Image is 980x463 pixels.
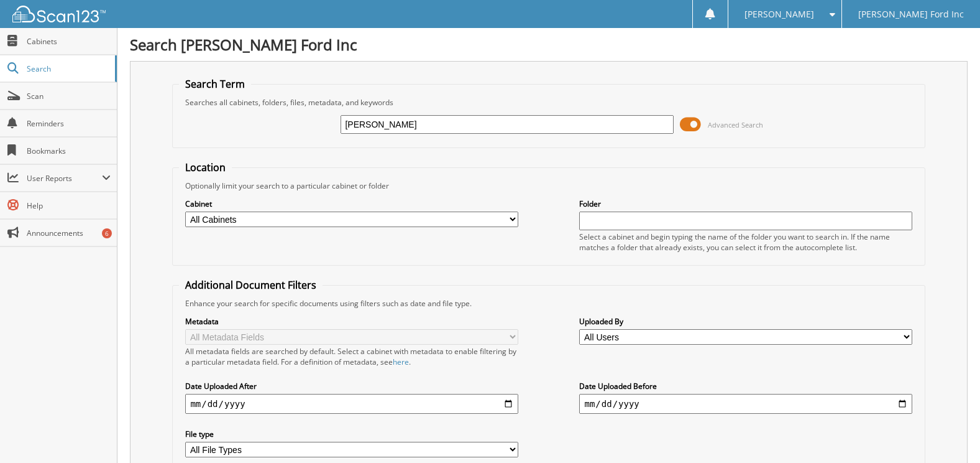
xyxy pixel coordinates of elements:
[185,346,518,367] div: All metadata fields are searched by default. Select a cabinet with metadata to enable filtering b...
[179,278,323,292] legend: Additional Document Filters
[708,120,763,129] span: Advanced Search
[185,429,518,439] label: File type
[179,180,918,191] div: Optionally limit your search to a particular cabinet or folder
[579,381,912,391] label: Date Uploaded Before
[27,173,102,184] span: User Reports
[130,34,968,55] h1: Search [PERSON_NAME] Ford Inc
[744,11,814,18] span: [PERSON_NAME]
[27,228,111,238] span: Announcements
[579,316,912,327] label: Uploaded By
[579,231,912,253] div: Select a cabinet and begin typing the name of the folder you want to search in. If the name match...
[27,36,111,47] span: Cabinets
[12,6,106,22] img: scan123-logo-white.svg
[179,298,918,309] div: Enhance your search for specific documents using filters such as date and file type.
[918,403,980,463] iframe: Chat Widget
[185,381,518,391] label: Date Uploaded After
[27,118,111,129] span: Reminders
[179,161,232,174] legend: Location
[393,357,409,367] a: here
[179,97,918,108] div: Searches all cabinets, folders, files, metadata, and keywords
[27,91,111,101] span: Scan
[579,199,912,209] label: Folder
[27,63,109,74] span: Search
[27,200,111,211] span: Help
[102,228,112,238] div: 6
[27,146,111,156] span: Bookmarks
[185,199,518,209] label: Cabinet
[185,394,518,414] input: start
[179,77,251,91] legend: Search Term
[185,316,518,327] label: Metadata
[858,11,964,18] span: [PERSON_NAME] Ford Inc
[579,394,912,414] input: end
